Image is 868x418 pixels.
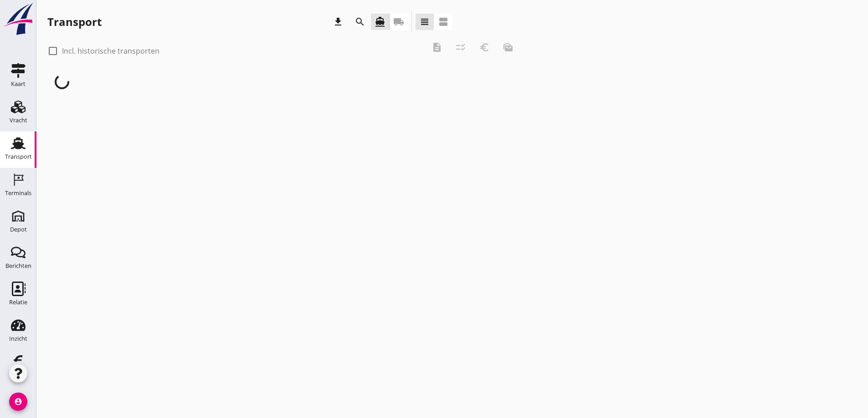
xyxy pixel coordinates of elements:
i: download [333,16,344,27]
img: logo-small.a267ee39.svg [2,2,35,36]
div: Transport [5,154,32,160]
div: Berichten [5,263,31,269]
label: Incl. historische transporten [62,46,159,55]
i: local_shipping [393,16,404,27]
i: account_circle [9,393,27,411]
i: directions_boat [375,16,385,27]
i: view_agenda [438,16,449,27]
i: view_headline [419,16,430,27]
div: Kaart [11,81,26,87]
div: Relatie [9,299,27,305]
div: Terminals [5,190,31,196]
div: Transport [47,15,102,29]
div: Vracht [10,117,27,123]
i: search [354,16,365,27]
div: Depot [10,227,27,232]
div: Inzicht [9,336,27,342]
